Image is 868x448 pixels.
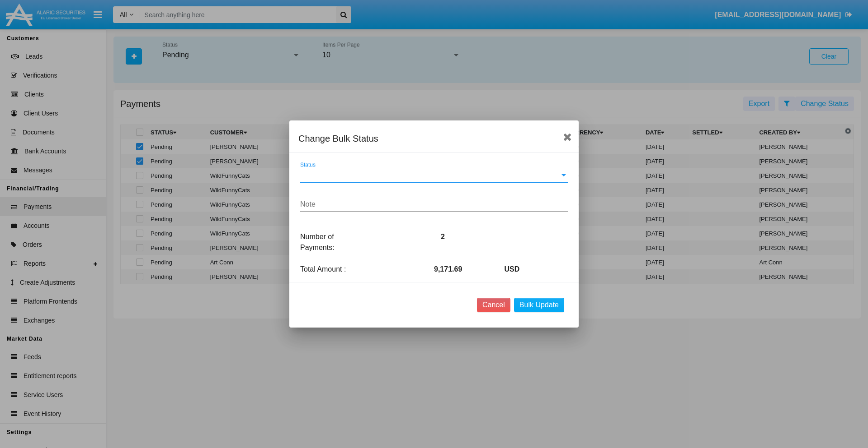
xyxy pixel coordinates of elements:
p: 9,171.69 [434,264,505,275]
button: Cancel [477,298,510,312]
button: Bulk Update [514,298,564,312]
p: Total Amount : [293,264,364,275]
p: USD [505,264,575,275]
p: 2 [434,231,505,242]
p: Number of Payments: [293,231,364,253]
span: Status [300,171,560,179]
div: Change Bulk Status [298,131,570,146]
